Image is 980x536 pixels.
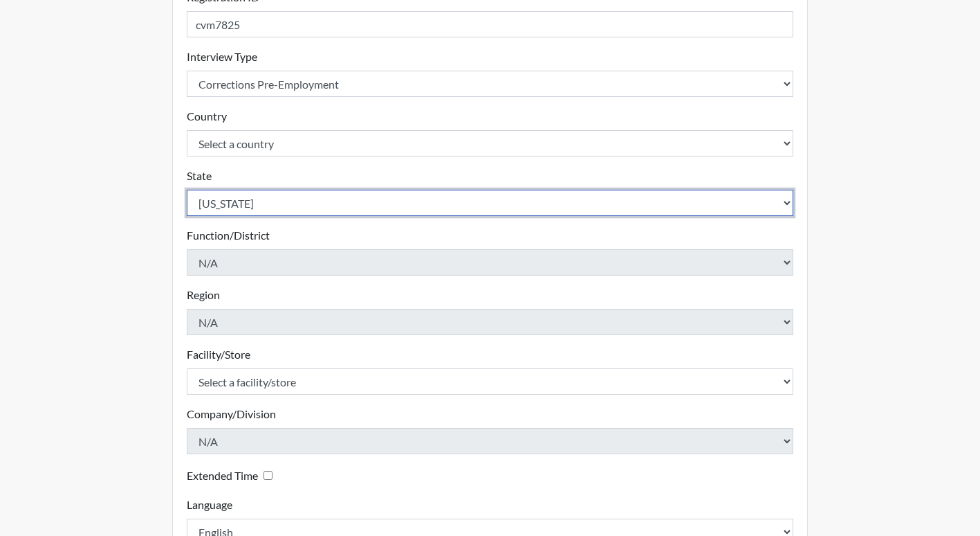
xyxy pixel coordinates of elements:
label: State [187,168,212,184]
div: Checking this box will provide the interviewee with an accomodation of extra time to answer each ... [187,465,278,485]
label: Interview Type [187,48,257,65]
input: Insert a Registration ID, which needs to be a unique alphanumeric value for each interviewee [187,11,794,37]
label: Facility/Store [187,346,250,363]
label: Language [187,497,232,513]
label: Company/Division [187,406,276,422]
label: Region [187,287,220,303]
label: Extended Time [187,467,258,484]
label: Function/District [187,227,270,244]
label: Country [187,108,227,125]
